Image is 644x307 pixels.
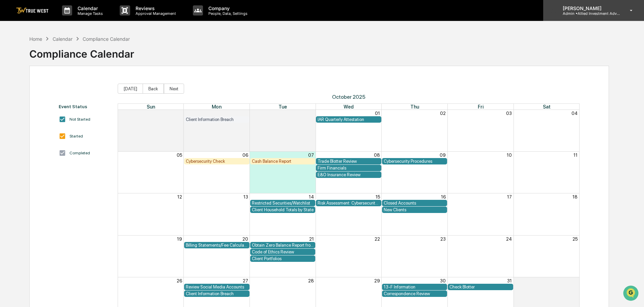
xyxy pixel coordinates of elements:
[344,104,354,110] span: Wed
[49,139,54,144] div: 🗄️
[7,103,18,114] img: Tammy Steffen
[177,152,182,158] button: 05
[115,54,123,62] button: Start new chat
[440,236,446,242] button: 23
[384,291,446,296] div: Correspondence Review
[83,36,130,42] div: Compliance Calendar
[384,207,446,212] div: New Clients
[60,110,74,115] span: [DATE]
[252,207,314,212] div: Client Household Totals by State
[177,194,182,199] button: 12
[7,52,19,64] img: 1746055101610-c473b297-6a78-478c-a979-82029cc54cd1
[252,243,314,248] div: Obtain Zero Balance Report from Custodian
[318,201,380,206] div: Risk Assessment: Cybersecurity and Technology Vendor Review
[449,284,511,289] div: Check Blotter
[46,135,86,147] a: 🗄️Attestations
[67,167,82,172] span: Pylon
[164,84,184,94] button: Next
[622,285,641,303] iframe: Open customer support
[374,152,380,158] button: 08
[53,36,72,42] div: Calendar
[557,11,620,16] p: Admin • Allied Investment Advisors
[252,159,314,164] div: Cash Balance Report
[186,291,248,296] div: Client Information Breach
[279,104,287,110] span: Tue
[7,14,123,25] p: How can we help?
[130,11,179,16] p: Approval Management
[69,134,83,139] div: Started
[48,167,82,172] a: Powered byPylon
[375,111,380,116] button: 01
[441,194,446,199] button: 16
[7,85,18,96] img: Tammy Steffen
[21,110,55,115] span: [PERSON_NAME]
[13,138,43,145] span: Preclearance
[242,111,248,116] button: 29
[186,243,248,248] div: Billing Statements/Fee Calculations Report
[59,104,111,109] div: Event Status
[376,194,380,199] button: 15
[557,5,620,11] p: [PERSON_NAME]
[118,84,143,94] button: [DATE]
[203,5,251,11] p: Company
[69,151,90,155] div: Completed
[14,52,26,64] img: 8933085812038_c878075ebb4cc5468115_72.jpg
[572,111,578,116] button: 04
[29,36,42,42] div: Home
[7,75,45,80] div: Past conversations
[176,111,182,116] button: 28
[7,139,12,144] div: 🖐️
[506,236,512,242] button: 24
[72,11,106,16] p: Manage Tasks
[177,236,182,242] button: 19
[242,152,248,158] button: 06
[252,256,314,261] div: Client Portfolios
[30,58,93,64] div: We're available if you need us!
[105,73,123,82] button: See all
[252,249,314,254] div: Code of Ethics Review
[177,278,182,283] button: 26
[318,172,380,177] div: E&O Insurance Review
[573,194,578,199] button: 18
[13,151,42,157] span: Data Lookup
[243,194,248,199] button: 13
[308,278,314,283] button: 28
[309,236,314,242] button: 21
[308,111,314,116] button: 30
[56,110,58,115] span: •
[243,278,248,283] button: 27
[56,138,84,145] span: Attestations
[309,194,314,199] button: 14
[16,7,49,14] img: logo
[4,135,46,147] a: 🖐️Preclearance
[212,104,222,110] span: Mon
[7,151,12,157] div: 🔎
[130,5,179,11] p: Reviews
[384,159,446,164] div: Cybersecurity Procedures
[440,278,446,283] button: 30
[318,159,380,164] div: Trade Blotter Review
[410,104,419,110] span: Thu
[118,94,580,100] span: October 2025
[543,104,551,110] span: Sat
[69,117,90,122] div: Not Started
[478,104,484,110] span: Fri
[56,92,58,97] span: •
[440,152,446,158] button: 09
[507,194,512,199] button: 17
[318,117,380,122] div: IAR Quarterly Attestation
[308,152,314,158] button: 07
[4,148,45,160] a: 🔎Data Lookup
[143,84,164,94] button: Back
[574,152,578,158] button: 11
[60,92,74,97] span: [DATE]
[573,278,578,283] button: 01
[573,236,578,242] button: 25
[374,278,380,283] button: 29
[72,5,106,11] p: Calendar
[21,92,55,97] span: [PERSON_NAME]
[147,104,155,110] span: Sun
[375,236,380,242] button: 22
